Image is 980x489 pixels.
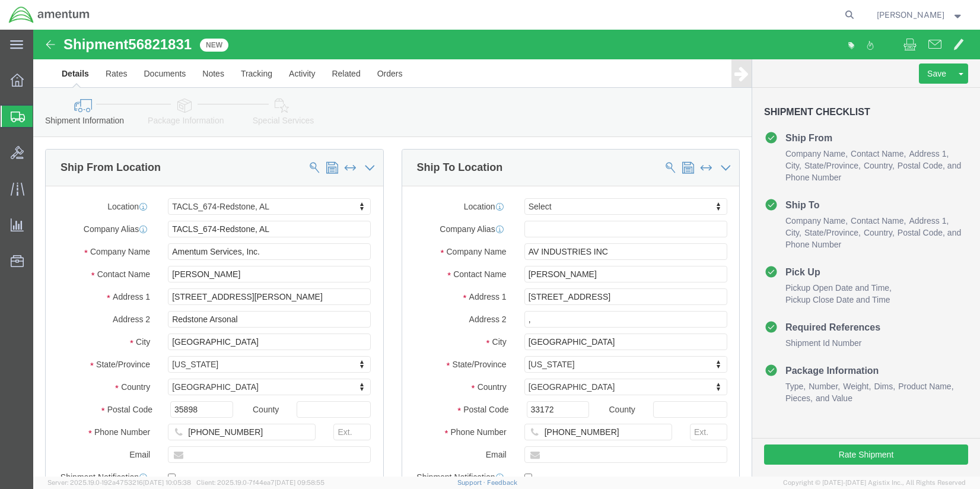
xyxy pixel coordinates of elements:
span: Copyright © [DATE]-[DATE] Agistix Inc., All Rights Reserved [783,478,966,488]
a: Feedback [487,479,517,486]
span: [DATE] 09:58:55 [275,479,324,486]
span: Server: 2025.19.0-192a4753216 [47,479,191,486]
img: logo [8,6,90,24]
span: Client: 2025.19.0-7f44ea7 [196,479,324,486]
iframe: FS Legacy Container [33,30,980,477]
a: Support [457,479,487,486]
button: [PERSON_NAME] [876,8,964,22]
span: Richard Mick [877,8,944,21]
span: [DATE] 10:05:38 [143,479,191,486]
